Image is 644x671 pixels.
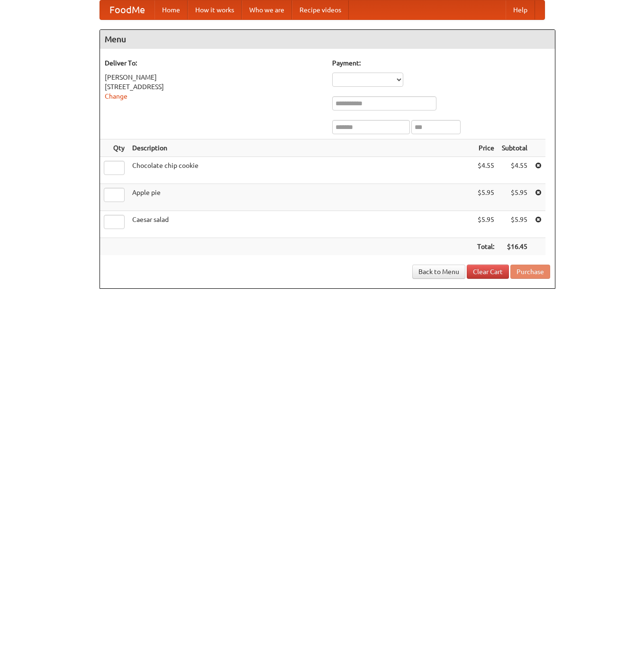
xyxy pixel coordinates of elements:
[105,92,127,100] a: Change
[105,58,323,68] h5: Deliver To:
[128,139,473,157] th: Description
[412,265,465,279] a: Back to Menu
[128,211,473,238] td: Caesar salad
[510,265,550,279] button: Purchase
[100,0,154,19] a: FoodMe
[498,211,531,238] td: $5.95
[105,82,323,92] div: [STREET_ADDRESS]
[506,0,535,19] a: Help
[473,238,498,256] th: Total:
[100,139,128,157] th: Qty
[498,184,531,211] td: $5.95
[498,238,531,256] th: $16.45
[473,139,498,157] th: Price
[473,157,498,184] td: $4.55
[128,157,473,184] td: Chocolate chip cookie
[498,139,531,157] th: Subtotal
[498,157,531,184] td: $4.55
[105,73,323,82] div: [PERSON_NAME]
[473,184,498,211] td: $5.95
[128,184,473,211] td: Apple pie
[292,0,349,19] a: Recipe videos
[242,0,292,19] a: Who we are
[188,0,242,19] a: How it works
[154,0,188,19] a: Home
[467,265,509,279] a: Clear Cart
[473,211,498,238] td: $5.95
[100,30,555,49] h4: Menu
[332,58,550,68] h5: Payment:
